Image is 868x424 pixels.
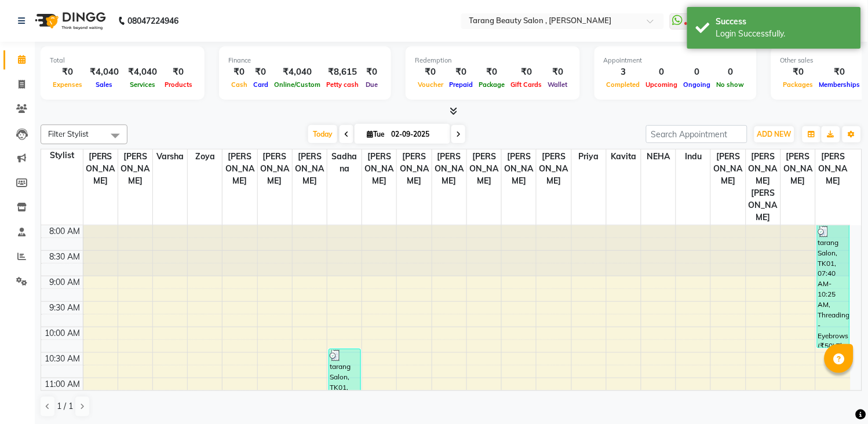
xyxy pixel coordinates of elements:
[271,81,323,89] span: Online/Custom
[754,126,794,142] button: ADD NEW
[30,5,109,37] img: logo
[476,65,508,79] div: ₹0
[641,149,676,164] span: NEHA
[250,81,271,89] span: Card
[293,149,327,188] span: [PERSON_NAME]
[123,65,162,79] div: ₹4,040
[446,65,476,79] div: ₹0
[476,81,508,89] span: Package
[711,149,745,188] span: [PERSON_NAME]
[271,65,323,79] div: ₹4,040
[364,130,388,138] span: Tue
[50,65,85,79] div: ₹0
[362,149,396,188] span: [PERSON_NAME]
[162,65,195,79] div: ₹0
[228,65,250,79] div: ₹0
[362,65,382,79] div: ₹0
[48,251,83,263] div: 8:30 AM
[716,28,852,40] div: Login Successfully.
[681,81,714,89] span: Ongoing
[228,56,382,65] div: Finance
[50,56,195,65] div: Total
[467,149,501,188] span: [PERSON_NAME]
[508,65,545,79] div: ₹0
[714,81,747,89] span: No show
[446,81,476,89] span: Prepaid
[607,149,641,164] span: kavita
[258,149,292,188] span: [PERSON_NAME]
[308,125,337,143] span: Today
[48,276,83,288] div: 9:00 AM
[545,81,571,89] span: Wallet
[816,149,851,188] span: [PERSON_NAME]
[250,65,271,79] div: ₹0
[50,81,85,89] span: Expenses
[43,353,83,365] div: 10:30 AM
[643,65,681,79] div: 0
[127,5,178,37] b: 08047224946
[228,81,250,89] span: Cash
[323,81,362,89] span: Petty cash
[781,65,816,79] div: ₹0
[781,149,815,188] span: [PERSON_NAME]
[43,378,83,390] div: 11:00 AM
[188,149,222,164] span: Zoya
[43,327,83,339] div: 10:00 AM
[323,65,362,79] div: ₹8,615
[432,149,466,188] span: [PERSON_NAME]
[818,225,849,348] div: tarang Salon, TK01, 07:40 AM-10:25 AM, Threading - Eyebrows (₹50),Threading - Eyebrows (₹50),Braz...
[41,149,83,162] div: Stylist
[48,302,83,314] div: 9:30 AM
[643,81,681,89] span: Upcoming
[415,56,571,65] div: Redemption
[327,149,362,176] span: sadhana
[57,400,73,412] span: 1 / 1
[816,81,863,89] span: Memberships
[93,81,116,89] span: Sales
[415,81,446,89] span: Voucher
[363,81,381,89] span: Due
[781,81,816,89] span: Packages
[757,130,792,138] span: ADD NEW
[162,81,195,89] span: Products
[415,65,446,79] div: ₹0
[153,149,187,164] span: Varsha
[388,126,446,143] input: 2025-09-02
[48,225,83,237] div: 8:00 AM
[746,149,781,225] span: [PERSON_NAME] [PERSON_NAME]
[85,65,123,79] div: ₹4,040
[397,149,431,188] span: [PERSON_NAME]
[545,65,571,79] div: ₹0
[816,65,863,79] div: ₹0
[118,149,152,188] span: [PERSON_NAME]
[714,65,747,79] div: 0
[681,65,714,79] div: 0
[83,149,118,188] span: [PERSON_NAME]
[604,81,643,89] span: Completed
[604,56,747,65] div: Appointment
[127,81,158,89] span: Services
[604,65,643,79] div: 3
[537,149,571,188] span: [PERSON_NAME]
[676,149,710,164] span: indu
[48,129,89,138] span: Filter Stylist
[572,149,606,164] span: priya
[223,149,257,188] span: [PERSON_NAME]
[646,125,747,143] input: Search Appointment
[716,16,852,28] div: Success
[502,149,536,188] span: [PERSON_NAME]
[508,81,545,89] span: Gift Cards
